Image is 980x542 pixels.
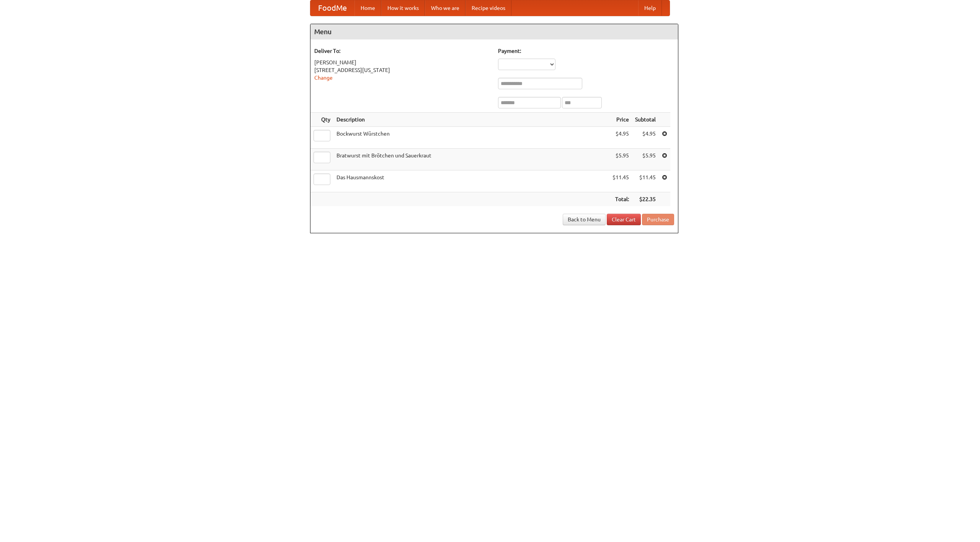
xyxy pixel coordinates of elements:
[425,0,465,16] a: Who we are
[609,192,632,206] th: Total:
[333,127,609,149] td: Bockwurst Würstchen
[638,0,662,16] a: Help
[609,113,632,127] th: Price
[333,149,609,170] td: Bratwurst mit Brötchen und Sauerkraut
[632,192,659,206] th: $22.35
[314,47,490,55] h5: Deliver To:
[314,66,490,74] div: [STREET_ADDRESS][US_STATE]
[333,113,609,127] th: Description
[465,0,511,16] a: Recipe videos
[632,149,659,170] td: $5.95
[632,113,659,127] th: Subtotal
[314,59,490,66] div: [PERSON_NAME]
[498,47,674,55] h5: Payment:
[609,170,632,192] td: $11.45
[607,214,641,225] a: Clear Cart
[333,170,609,192] td: Das Hausmannskost
[563,214,606,225] a: Back to Menu
[310,0,354,16] a: FoodMe
[314,75,333,81] a: Change
[609,127,632,149] td: $4.95
[642,214,674,225] button: Purchase
[310,24,678,39] h4: Menu
[609,149,632,170] td: $5.95
[310,113,333,127] th: Qty
[632,170,659,192] td: $11.45
[632,127,659,149] td: $4.95
[354,0,381,16] a: Home
[381,0,425,16] a: How it works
